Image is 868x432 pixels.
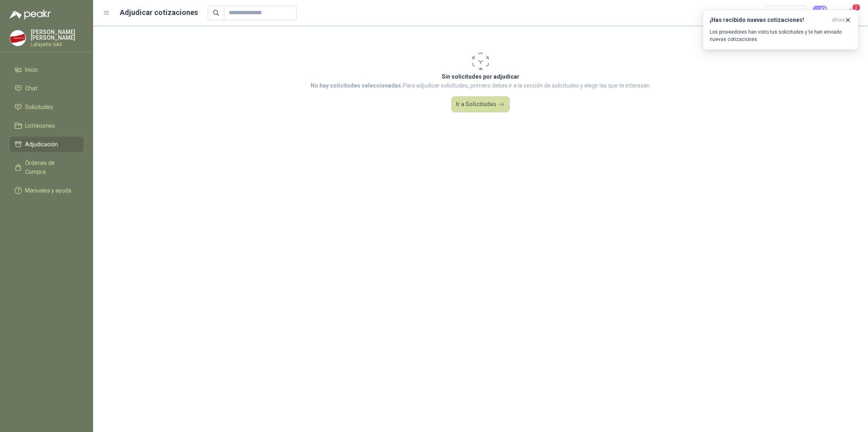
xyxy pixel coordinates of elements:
img: Company Logo [10,30,26,46]
span: ahora [832,17,845,24]
p: Para adjudicar solicitudes, primero debes ir a la sección de solicitudes y elegir las que te inte... [311,81,651,90]
h3: ¡Has recibido nuevas cotizaciones! [710,17,829,24]
img: Logo peakr [10,10,51,19]
a: Órdenes de Compra [10,155,83,180]
p: Los proveedores han visto tus solicitudes y te han enviado nuevas cotizaciones. [710,28,851,43]
span: Adjudicación [25,140,58,149]
a: Solicitudes [10,99,83,115]
span: 2 [852,4,861,11]
span: Inicio [25,65,38,74]
span: Licitaciones [25,121,55,130]
button: 2 [844,6,858,20]
button: ¡Has recibido nuevas cotizaciones!ahora Los proveedores han visto tus solicitudes y te han enviad... [703,10,858,50]
span: Solicitudes [25,103,53,111]
a: Manuales y ayuda [10,183,83,198]
a: Chat [10,81,83,96]
div: Precio [771,7,794,19]
strong: No hay solicitudes seleccionadas. [311,82,403,89]
p: [PERSON_NAME] [PERSON_NAME] [31,29,83,41]
button: Ir a Solicitudes [451,96,510,113]
span: Manuales y ayuda [25,186,71,195]
a: Inicio [10,62,83,77]
span: Órdenes de Compra [25,158,76,176]
span: Chat [25,84,37,93]
p: Sin solicitudes por adjudicar [311,72,651,81]
a: Adjudicación [10,137,83,152]
a: Licitaciones [10,118,83,133]
h1: Adjudicar cotizaciones [120,7,198,18]
p: Lafayette SAS [31,42,83,47]
button: 0 [813,6,828,20]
